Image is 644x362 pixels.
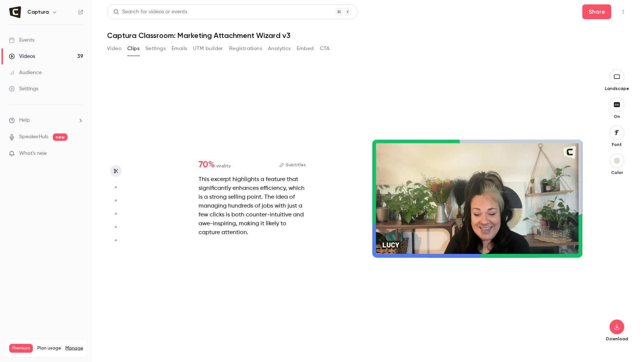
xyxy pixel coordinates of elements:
span: Premium [9,344,33,353]
p: Font [605,142,629,147]
div: Search for videos or events [113,8,187,16]
li: help-dropdown-opener [9,116,83,124]
iframe: Noticeable Trigger [75,150,83,157]
button: CTA [320,43,330,55]
a: SpeakerHub [19,133,48,141]
button: Registrations [229,43,262,55]
span: virality [216,163,231,169]
div: This excerpt highlights a feature that significantly enhances efficiency, which is a strong selli... [199,175,306,237]
button: Embed [297,43,314,55]
p: Download [605,336,629,342]
button: Share [582,4,612,19]
span: Plan usage [37,345,61,351]
div: Audience [9,69,42,76]
h1: Captura Classroom: Marketing Attachment Wizard v3 [107,31,629,40]
h6: Captura [27,8,49,16]
p: Landscape [605,86,629,91]
button: Top Bar Actions [617,6,629,18]
p: On [605,114,629,119]
span: 70 % [199,160,215,169]
p: Color [605,170,629,175]
span: new [53,133,68,141]
button: Video [107,43,121,55]
button: Analytics [268,43,291,55]
button: Clips [127,43,140,55]
span: What's new [19,150,47,157]
div: Settings [9,85,38,93]
span: Help [19,116,30,124]
div: Videos [9,53,35,60]
img: Captura [9,6,21,18]
button: UTM builder [193,43,223,55]
div: Events [9,36,34,44]
button: Settings [145,43,166,55]
button: Emails [172,43,187,55]
a: Manage [65,345,83,351]
button: Subtitles [279,160,306,169]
